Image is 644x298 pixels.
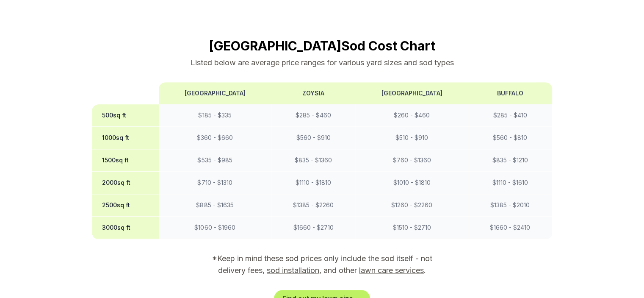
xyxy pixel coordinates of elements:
p: *Keep in mind these sod prices only include the sod itself - not delivery fees, , and other . [200,253,444,276]
td: $ 710 - $ 1310 [159,172,271,194]
td: $ 835 - $ 1210 [468,149,552,172]
td: $ 260 - $ 460 [356,104,468,127]
p: Listed below are average price ranges for various yard sizes and sod types [92,57,553,69]
td: $ 535 - $ 985 [159,149,271,172]
td: $ 185 - $ 335 [159,104,271,127]
h2: [GEOGRAPHIC_DATA] Sod Cost Chart [92,38,553,53]
th: 2000 sq ft [92,172,159,194]
td: $ 760 - $ 1360 [356,149,468,172]
th: 1500 sq ft [92,149,159,172]
td: $ 1660 - $ 2710 [271,217,356,239]
td: $ 510 - $ 910 [356,127,468,149]
td: $ 1660 - $ 2410 [468,217,552,239]
td: $ 560 - $ 810 [468,127,552,149]
td: $ 1060 - $ 1960 [159,217,271,239]
a: lawn care services [359,266,424,275]
th: 3000 sq ft [92,217,159,239]
a: sod installation [267,266,319,275]
td: $ 835 - $ 1360 [271,149,356,172]
th: [GEOGRAPHIC_DATA] [159,82,271,104]
th: [GEOGRAPHIC_DATA] [356,82,468,104]
td: $ 1510 - $ 2710 [356,217,468,239]
th: Zoysia [271,82,356,104]
th: 2500 sq ft [92,194,159,217]
td: $ 1110 - $ 1810 [271,172,356,194]
td: $ 1260 - $ 2260 [356,194,468,217]
td: $ 885 - $ 1635 [159,194,271,217]
td: $ 1385 - $ 2260 [271,194,356,217]
th: Buffalo [468,82,552,104]
th: 500 sq ft [92,104,159,127]
td: $ 285 - $ 460 [271,104,356,127]
td: $ 1010 - $ 1810 [356,172,468,194]
td: $ 360 - $ 660 [159,127,271,149]
th: 1000 sq ft [92,127,159,149]
td: $ 285 - $ 410 [468,104,552,127]
td: $ 560 - $ 910 [271,127,356,149]
td: $ 1385 - $ 2010 [468,194,552,217]
td: $ 1110 - $ 1610 [468,172,552,194]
